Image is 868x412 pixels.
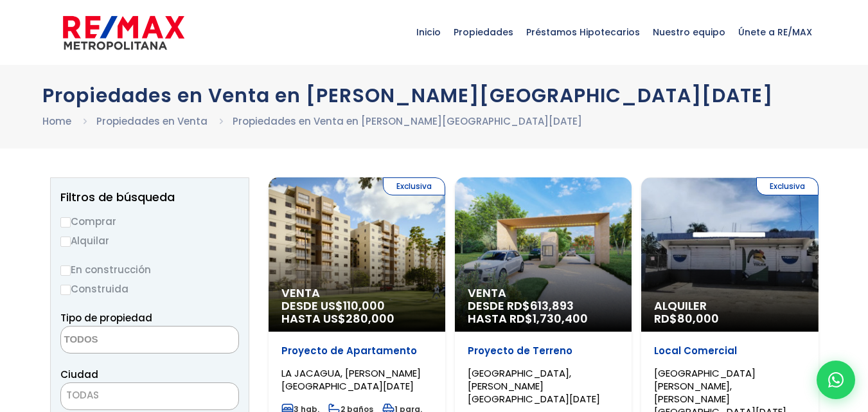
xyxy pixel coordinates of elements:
li: Propiedades en Venta en [PERSON_NAME][GEOGRAPHIC_DATA][DATE] [233,113,582,129]
p: Proyecto de Terreno [468,345,619,357]
input: Comprar [60,217,71,228]
label: Comprar [60,213,239,229]
h2: Filtros de búsqueda [60,191,239,204]
span: 110,000 [343,298,385,314]
span: TODAS [61,386,238,404]
span: HASTA RD$ [468,312,619,325]
label: Alquilar [60,233,239,249]
span: LA JACAGUA, [PERSON_NAME][GEOGRAPHIC_DATA][DATE] [281,366,421,393]
span: Venta [468,287,619,300]
input: Construida [60,285,71,295]
a: Propiedades en Venta [96,114,208,128]
span: Nuestro equipo [646,13,732,51]
span: Tipo de propiedad [60,311,152,325]
span: DESDE RD$ [468,300,619,325]
span: Alquiler [654,300,805,312]
textarea: Search [61,327,186,354]
span: Exclusiva [383,177,445,195]
span: TODAS [60,382,239,410]
p: Local Comercial [654,345,805,357]
span: TODAS [66,388,99,402]
span: 280,000 [346,310,394,327]
span: 80,000 [677,310,719,327]
span: [GEOGRAPHIC_DATA], [PERSON_NAME][GEOGRAPHIC_DATA][DATE] [468,366,600,406]
span: Préstamos Hipotecarios [520,13,646,51]
span: Ciudad [60,368,98,381]
input: En construcción [60,265,71,276]
span: Propiedades [447,13,520,51]
span: 613,893 [530,298,574,314]
label: En construcción [60,262,239,278]
span: Únete a RE/MAX [732,13,819,51]
h1: Propiedades en Venta en [PERSON_NAME][GEOGRAPHIC_DATA][DATE] [42,84,826,107]
span: Inicio [410,13,447,51]
span: Exclusiva [756,177,819,195]
span: DESDE US$ [281,300,432,325]
a: Home [42,114,71,128]
span: 1,730,400 [533,310,588,327]
img: remax-metropolitana-logo [63,13,184,52]
input: Alquilar [60,237,71,247]
span: RD$ [654,310,719,327]
p: Proyecto de Apartamento [281,345,432,357]
span: HASTA US$ [281,312,432,325]
label: Construida [60,281,239,297]
span: Venta [281,287,432,300]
